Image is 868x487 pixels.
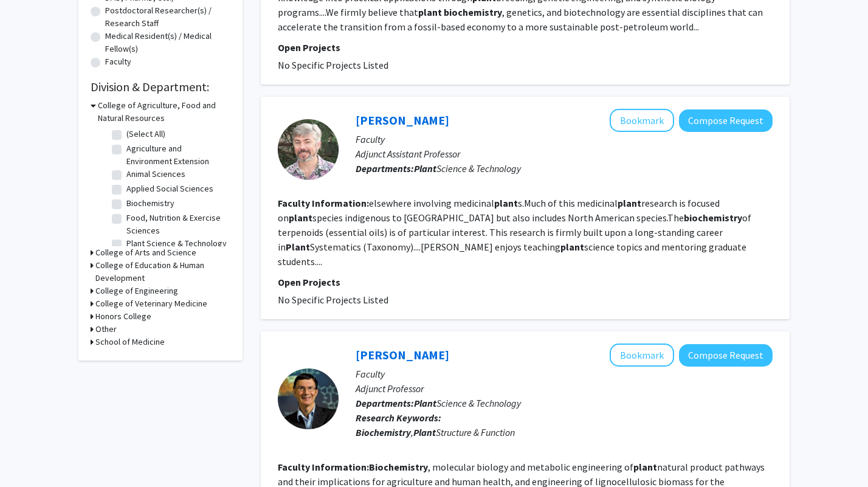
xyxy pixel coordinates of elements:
p: Adjunct Assistant Professor [356,147,773,161]
b: Departments: [356,397,414,409]
span: No Specific Projects Listed [278,294,388,306]
p: Faculty [356,367,773,381]
label: Biochemistry [126,197,174,210]
p: Faculty [356,132,773,147]
a: [PERSON_NAME] [356,347,449,362]
label: Animal Sciences [126,168,185,181]
b: Research Keywords: [356,412,441,424]
span: No Specific Projects Listed [278,59,388,71]
b: plant [494,197,518,209]
b: Plant [414,162,436,174]
h3: College of Agriculture, Food and Natural Resources [98,99,230,125]
b: Departments: [356,162,414,174]
b: Plant [286,241,310,253]
label: Applied Social Sciences [126,182,213,195]
b: Faculty Information: [278,461,369,473]
h3: College of Arts and Science [95,246,196,259]
b: biochemistry [684,212,742,224]
b: Plant [413,426,436,438]
label: Plant Science & Technology [126,237,227,250]
b: plant [633,461,657,473]
p: Open Projects [278,275,773,289]
h3: Other [95,323,117,336]
button: Compose Request to Richard Dixon [679,344,773,367]
label: Postdoctoral Researcher(s) / Research Staff [105,4,230,30]
b: biochemistry [444,6,502,18]
p: Open Projects [278,40,773,55]
h3: School of Medicine [95,336,165,348]
b: plant [560,241,584,253]
label: Agriculture and Environment Extension [126,142,227,168]
fg-read-more: elsewhere involving medicinal s.Much of this medicinal research is focused on species indigenous ... [278,197,751,268]
button: Compose Request to Leszek Vincent [679,109,773,132]
b: plant [618,197,641,209]
b: plant [289,212,312,224]
iframe: Chat [9,432,52,478]
h3: College of Veterinary Medicine [95,297,207,310]
b: Plant [414,397,436,409]
label: Food, Nutrition & Exercise Sciences [126,212,227,237]
b: plant [418,6,442,18]
span: Science & Technology [414,397,521,409]
a: [PERSON_NAME] [356,112,449,128]
b: Faculty Information: [278,197,369,209]
b: Biochemistry [369,461,428,473]
button: Add Richard Dixon to Bookmarks [610,344,674,367]
div: , Structure & Function [356,425,773,440]
h3: Honors College [95,310,151,323]
h2: Division & Department: [91,80,230,94]
label: Medical Resident(s) / Medical Fellow(s) [105,30,230,55]
h3: College of Education & Human Development [95,259,230,285]
button: Add Leszek Vincent to Bookmarks [610,109,674,132]
p: Adjunct Professor [356,381,773,396]
label: Faculty [105,55,131,68]
h3: College of Engineering [95,285,178,297]
span: Science & Technology [414,162,521,174]
label: (Select All) [126,128,165,140]
b: Biochemistry [356,426,411,438]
